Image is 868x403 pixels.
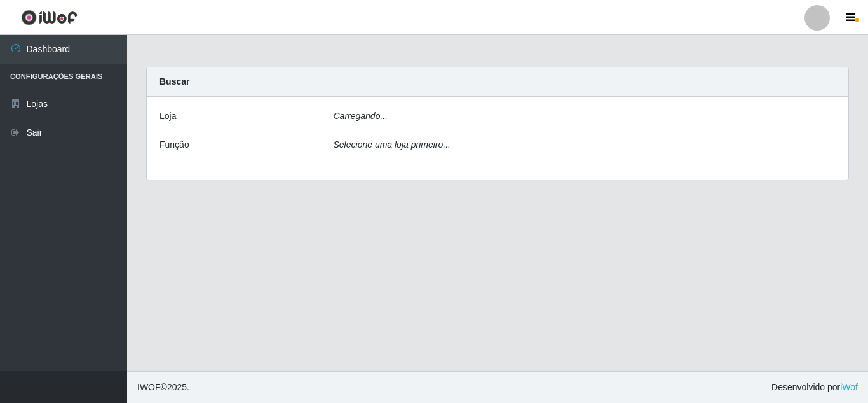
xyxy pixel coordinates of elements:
[334,139,451,150] i: Selecione uma loja primeiro...
[159,76,189,87] strong: Buscar
[334,111,388,121] i: Carregando...
[137,381,189,394] span: © 2025 .
[21,10,78,25] img: CoreUI Logo
[840,382,858,392] a: iWof
[159,110,176,123] label: Loja
[771,381,858,394] span: Desenvolvido por
[159,138,189,152] label: Função
[137,382,161,392] span: IWOF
